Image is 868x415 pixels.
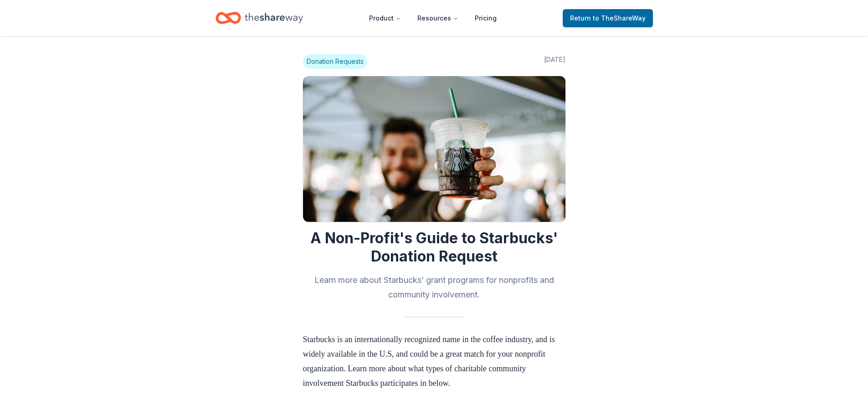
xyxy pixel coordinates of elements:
a: Pricing [467,9,504,27]
span: Return [570,13,646,24]
span: [DATE] [544,54,565,69]
p: Starbucks is an internationally recognized name in the coffee industry, and is widely available i... [303,332,565,390]
button: Resources [410,9,466,27]
a: Returnto TheShareWay [563,9,653,27]
img: Image for A Non-Profit's Guide to Starbucks' Donation Request [303,76,565,222]
h1: A Non-Profit's Guide to Starbucks' Donation Request [303,229,565,266]
span: to TheShareWay [593,14,646,22]
nav: Main [362,7,504,29]
span: Donation Requests [303,54,367,69]
a: Home [216,7,303,29]
button: Product [362,9,408,27]
h2: Learn more about Starbucks’ grant programs for nonprofits and community involvement. [303,273,565,302]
